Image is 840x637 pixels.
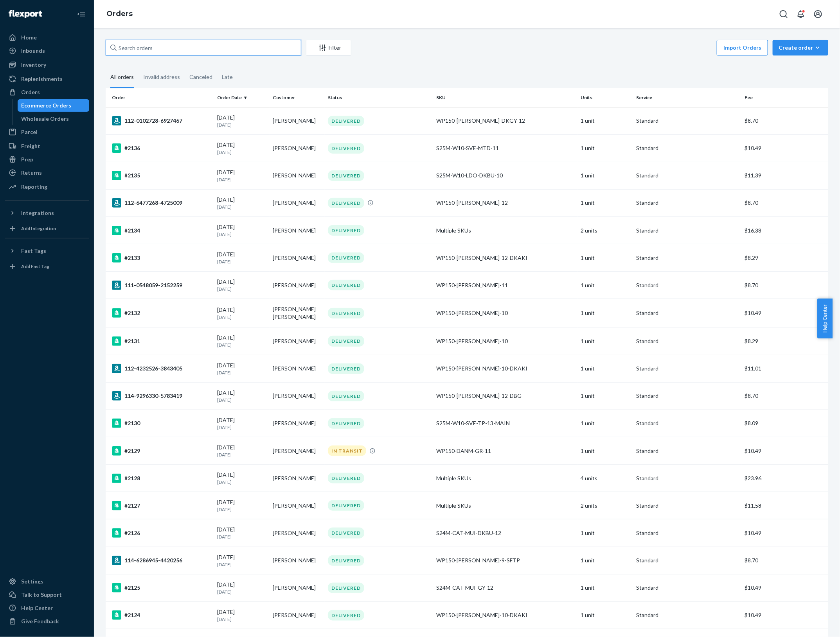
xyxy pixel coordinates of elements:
[106,88,214,107] th: Order
[270,244,325,272] td: [PERSON_NAME]
[217,561,266,568] p: [DATE]
[217,204,266,210] p: [DATE]
[741,574,828,601] td: $10.49
[112,528,211,538] div: #2126
[741,88,828,107] th: Fee
[22,102,72,109] div: Ecommerce Orders
[741,382,828,410] td: $8.70
[636,172,738,179] p: Standard
[5,140,89,152] a: Freight
[636,281,738,289] p: Standard
[636,447,738,455] p: Standard
[217,451,266,458] p: [DATE]
[217,397,266,403] p: [DATE]
[112,198,211,208] div: 112-6477268-4725009
[433,88,577,107] th: SKU
[5,589,89,601] a: Talk to Support
[578,162,633,189] td: 1 unit
[21,75,63,83] div: Replenishments
[578,465,633,492] td: 4 units
[270,272,325,299] td: [PERSON_NAME]
[217,314,266,320] p: [DATE]
[112,501,211,510] div: #2127
[578,547,633,574] td: 1 unit
[74,6,89,22] button: Close Navigation
[217,608,266,623] div: [DATE]
[578,519,633,547] td: 1 unit
[328,116,364,126] div: DELIVERED
[270,134,325,162] td: [PERSON_NAME]
[112,391,211,401] div: 114-9296330-5783419
[217,196,266,210] div: [DATE]
[270,410,325,437] td: [PERSON_NAME]
[810,6,826,22] button: Open account menu
[112,281,211,290] div: 111-0548059-2152259
[112,419,211,428] div: #2130
[436,254,574,262] div: WP150-[PERSON_NAME]-12-DKAKI
[776,6,791,22] button: Open Search Box
[217,122,266,128] p: [DATE]
[741,519,828,547] td: $10.49
[636,611,738,619] p: Standard
[436,556,574,564] div: WP150-[PERSON_NAME]-9-SFTP
[817,299,833,338] span: Help Center
[112,336,211,346] div: #2131
[779,44,822,52] div: Create order
[636,529,738,537] p: Standard
[328,252,364,263] div: DELIVERED
[306,40,351,55] button: Filter
[21,209,54,217] div: Integrations
[5,615,89,628] button: Give Feedback
[5,575,89,588] a: Settings
[5,222,89,235] a: Add Integration
[328,500,364,511] div: DELIVERED
[270,299,325,327] td: [PERSON_NAME] [PERSON_NAME]
[21,247,46,255] div: Fast Tags
[21,604,53,612] div: Help Center
[578,382,633,410] td: 1 unit
[636,309,738,317] p: Standard
[217,444,266,458] div: [DATE]
[112,143,211,153] div: #2136
[5,245,89,257] button: Fast Tags
[636,337,738,345] p: Standard
[436,584,574,592] div: S24M-CAT-MUI-GY-12
[217,616,266,623] p: [DATE]
[270,189,325,217] td: [PERSON_NAME]
[217,168,266,183] div: [DATE]
[636,502,738,510] p: Standard
[741,492,828,519] td: $11.58
[217,342,266,348] p: [DATE]
[9,10,42,18] img: Flexport logo
[18,99,90,112] a: Ecommerce Orders
[636,556,738,564] p: Standard
[112,253,211,263] div: #2133
[328,336,364,346] div: DELIVERED
[578,601,633,629] td: 1 unit
[741,601,828,629] td: $10.49
[217,498,266,513] div: [DATE]
[741,272,828,299] td: $8.70
[21,88,40,96] div: Orders
[21,128,38,136] div: Parcel
[217,581,266,595] div: [DATE]
[328,143,364,154] div: DELIVERED
[217,334,266,348] div: [DATE]
[112,556,211,565] div: 114-6286945-4420256
[5,126,89,138] a: Parcel
[112,610,211,620] div: #2124
[217,471,266,485] div: [DATE]
[436,365,574,372] div: WP150-[PERSON_NAME]-10-DKAKI
[741,244,828,272] td: $8.29
[112,583,211,592] div: #2125
[741,162,828,189] td: $11.39
[112,171,211,180] div: #2135
[217,141,266,156] div: [DATE]
[328,528,364,538] div: DELIVERED
[325,88,433,107] th: Status
[21,183,47,191] div: Reporting
[270,519,325,547] td: [PERSON_NAME]
[578,410,633,437] td: 1 unit
[636,144,738,152] p: Standard
[741,189,828,217] td: $8.70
